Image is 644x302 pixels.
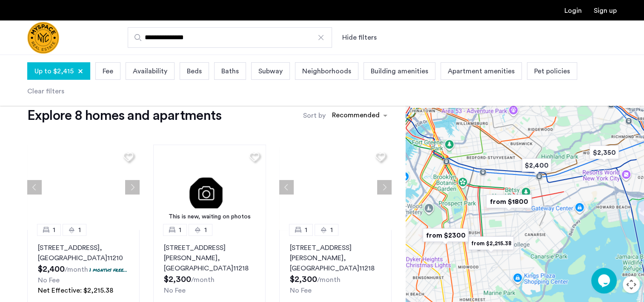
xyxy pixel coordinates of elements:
[465,234,517,253] div: from $2,215.38
[221,66,239,76] span: Baths
[27,107,221,124] h1: Explore 8 homes and apartments
[317,276,341,283] sub: /month
[53,225,55,235] span: 1
[377,180,392,195] button: Next apartment
[65,266,88,273] sub: /month
[448,66,515,76] span: Apartment amenities
[27,22,59,54] a: Cazamio Logo
[330,225,333,235] span: 1
[564,7,582,14] a: Login
[38,265,65,273] span: $2,400
[191,276,215,283] sub: /month
[164,243,255,273] p: [STREET_ADDRESS][PERSON_NAME] 11218
[302,66,351,76] span: Neighborhoods
[133,66,167,76] span: Availability
[594,7,617,14] a: Registration
[78,225,81,235] span: 1
[518,156,555,175] div: $2,400
[153,145,266,230] a: This is new, waiting on photos
[258,66,283,76] span: Subway
[586,143,622,162] div: $2,350
[27,86,64,96] div: Clear filters
[331,110,380,122] div: Recommended
[38,243,129,263] p: [STREET_ADDRESS] 11210
[34,66,74,76] span: Up to $2,415
[290,243,381,273] p: [STREET_ADDRESS][PERSON_NAME] 11218
[27,22,59,54] img: logo
[38,287,113,294] span: Net Effective: $2,215.38
[187,66,202,76] span: Beds
[164,287,186,294] span: No Fee
[290,287,312,294] span: No Fee
[279,180,294,195] button: Previous apartment
[38,277,60,284] span: No Fee
[303,110,326,121] label: Sort by
[371,66,428,76] span: Building amenities
[305,225,307,235] span: 1
[483,192,535,211] div: from $1800
[164,275,191,284] span: $2,300
[27,180,42,195] button: Previous apartment
[89,266,127,273] p: 1 months free...
[125,180,140,195] button: Next apartment
[128,27,332,48] input: Apartment Search
[623,276,640,293] button: Map camera controls
[157,212,262,221] div: This is new, waiting on photos
[591,268,618,293] iframe: chat widget
[290,275,317,284] span: $2,300
[103,66,113,76] span: Fee
[534,66,570,76] span: Pet policies
[342,32,377,43] button: Show or hide filters
[204,225,207,235] span: 1
[328,108,392,123] ng-select: sort-apartment
[179,225,181,235] span: 1
[419,226,472,245] div: from $2300
[153,145,266,230] img: 3.gif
